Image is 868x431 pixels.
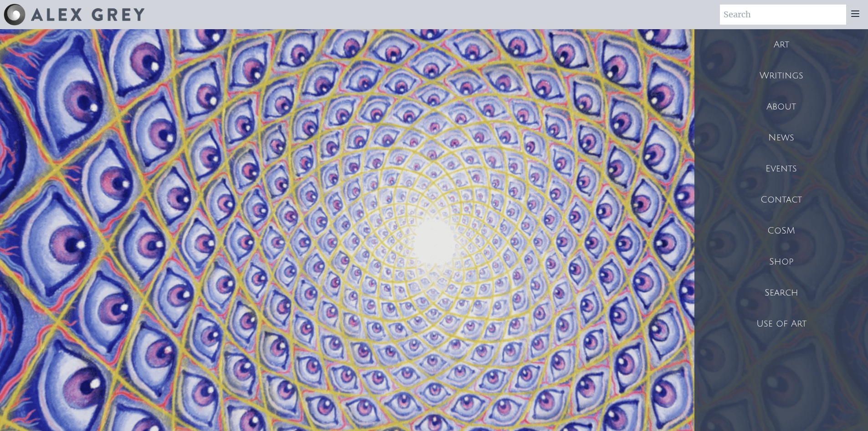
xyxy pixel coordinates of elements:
input: Search [720,5,846,25]
a: Contact [694,184,868,215]
a: About [694,91,868,122]
a: Writings [694,60,868,91]
a: Events [694,153,868,184]
a: Use of Art [694,308,868,339]
a: Art [694,29,868,60]
a: CoSM [694,215,868,246]
a: News [694,122,868,153]
a: Shop [694,246,868,277]
a: Search [694,277,868,308]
